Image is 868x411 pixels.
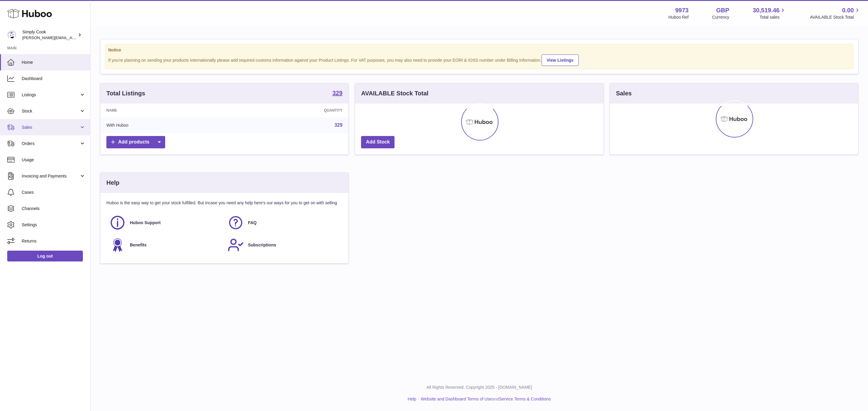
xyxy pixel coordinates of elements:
span: Listings [22,92,79,98]
strong: 329 [332,90,342,96]
li: and [419,396,551,402]
a: Huboo Support [109,215,222,231]
h3: Help [106,179,119,187]
span: Benefits [130,242,146,248]
span: Cases [22,190,86,195]
th: Name [100,104,231,117]
a: 329 [335,122,343,128]
a: Log out [7,251,83,261]
span: Orders [22,141,79,147]
div: Simply Cook [22,29,77,41]
div: If you're planning on sending your products internationally please add required customs informati... [108,54,850,66]
span: AVAILABLE Stock Total [810,14,861,20]
span: Home [22,60,86,65]
span: Channels [22,206,86,212]
a: Add Stock [361,136,395,148]
div: Huboo Ref [668,14,689,20]
a: Add products [106,136,165,148]
strong: GBP [716,6,729,14]
span: Settings [22,222,86,228]
a: Service Terms & Conditions [499,397,551,401]
a: Subscriptions [228,237,340,253]
a: 0.00 AVAILABLE Stock Total [810,6,861,20]
td: With Huboo [100,117,231,133]
span: Invoicing and Payments [22,173,79,179]
span: Sales [22,125,79,130]
h3: AVAILABLE Stock Total [361,89,428,97]
span: Stock [22,108,79,114]
a: 30,519.46 Total sales [753,6,786,20]
th: Quantity [231,104,348,117]
span: 30,519.46 [753,6,779,14]
a: Help [408,397,417,401]
span: Subscriptions [248,242,276,248]
div: Currency [712,14,729,20]
a: Benefits [109,237,222,253]
p: Huboo is the easy way to get your stock fulfilled. But incase you need any help here's our ways f... [106,200,342,206]
p: All Rights Reserved. Copyright 2025 - [DOMAIN_NAME] [95,385,863,390]
span: Huboo Support [130,220,161,226]
span: Total sales [759,14,786,20]
span: [PERSON_NAME][EMAIL_ADDRESS][DOMAIN_NAME] [22,35,121,40]
img: emma@simplycook.com [7,30,16,39]
a: Website and Dashboard Terms of Use [421,397,492,401]
a: FAQ [228,215,340,231]
span: Returns [22,238,86,244]
strong: 9973 [675,6,689,14]
h3: Sales [616,89,632,97]
span: Dashboard [22,76,86,82]
h3: Total Listings [106,89,145,97]
strong: Notice [108,47,850,53]
span: 0.00 [842,6,854,14]
span: FAQ [248,220,257,226]
a: 329 [332,90,342,97]
a: View Listings [542,54,579,66]
span: Usage [22,157,86,163]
